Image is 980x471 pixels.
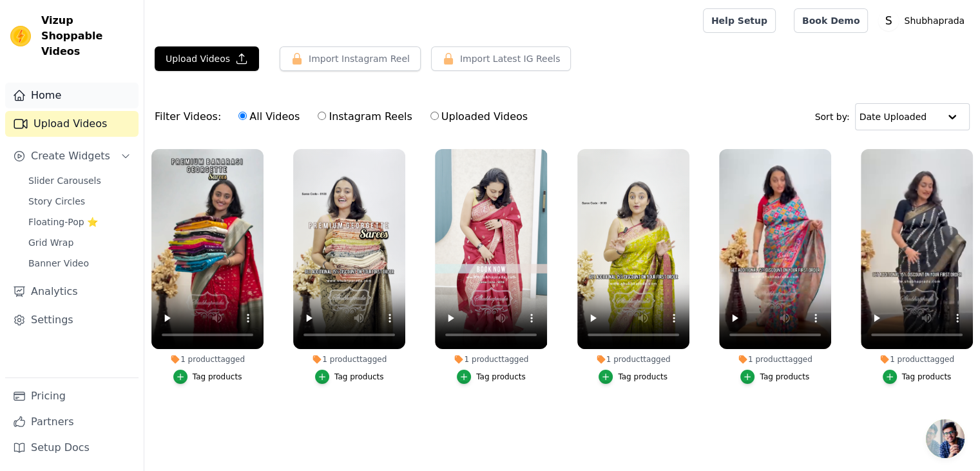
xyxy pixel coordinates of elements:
[21,234,139,252] a: Grid Wrap
[155,102,535,132] div: Filter Videos:
[885,14,892,27] text: S
[899,9,970,32] p: Shubhaprada
[760,372,809,382] div: Tag products
[476,372,526,382] div: Tag products
[28,236,73,249] span: Grid Wrap
[5,83,139,108] a: Home
[703,8,776,33] a: Help Setup
[430,108,528,125] label: Uploaded Videos
[293,354,405,365] div: 1 product tagged
[926,419,965,458] div: Open chat
[28,257,89,270] span: Banner Video
[5,143,139,169] button: Create Widgets
[861,354,973,365] div: 1 product tagged
[719,354,831,365] div: 1 product tagged
[317,108,412,125] label: Instagram Reels
[21,172,139,190] a: Slider Carousels
[430,112,439,120] input: Uploaded Videos
[878,9,970,32] button: S Shubhaprada
[318,112,326,120] input: Instagram Reels
[599,370,668,384] button: Tag products
[21,192,139,210] a: Story Circles
[460,52,561,65] span: Import Latest IG Reels
[155,46,259,71] button: Upload Videos
[815,103,970,130] div: Sort by:
[883,370,952,384] button: Tag products
[21,213,139,231] a: Floating-Pop ⭐
[5,383,139,409] a: Pricing
[21,254,139,272] a: Banner Video
[238,108,300,125] label: All Videos
[902,372,952,382] div: Tag products
[435,354,547,365] div: 1 product tagged
[151,354,264,365] div: 1 product tagged
[173,370,242,384] button: Tag products
[618,372,668,382] div: Tag products
[10,26,31,46] img: Vizup
[794,8,868,33] a: Book Demo
[5,435,139,461] a: Setup Docs
[28,195,85,208] span: Story Circles
[41,13,133,59] span: Vizup Shoppable Videos
[5,409,139,435] a: Partners
[5,111,139,137] a: Upload Videos
[193,372,242,382] div: Tag products
[5,307,139,333] a: Settings
[31,148,110,164] span: Create Widgets
[740,370,809,384] button: Tag products
[238,112,247,120] input: All Videos
[334,372,384,382] div: Tag products
[28,215,98,228] span: Floating-Pop ⭐
[431,46,572,71] button: Import Latest IG Reels
[315,370,384,384] button: Tag products
[577,354,689,365] div: 1 product tagged
[28,174,101,187] span: Slider Carousels
[457,370,526,384] button: Tag products
[280,46,421,71] button: Import Instagram Reel
[5,279,139,305] a: Analytics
